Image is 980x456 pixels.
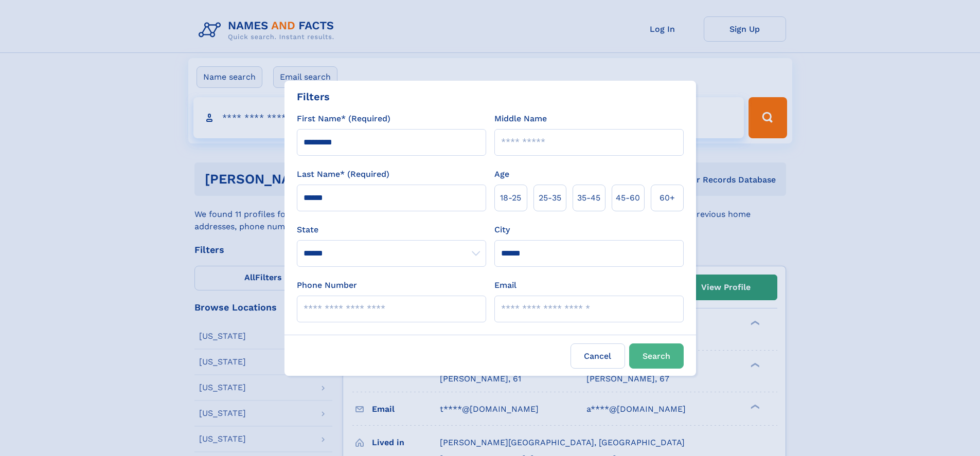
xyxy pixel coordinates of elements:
[616,192,640,204] span: 45‑60
[494,279,516,291] label: Email
[539,192,561,204] span: 25‑35
[494,168,509,180] label: Age
[297,89,330,104] div: Filters
[500,192,521,204] span: 18‑25
[297,279,357,291] label: Phone Number
[494,224,510,236] label: City
[660,192,675,204] span: 60+
[571,343,625,369] label: Cancel
[297,113,390,125] label: First Name* (Required)
[494,113,547,125] label: Middle Name
[297,224,486,236] label: State
[297,168,389,180] label: Last Name* (Required)
[577,192,600,204] span: 35‑45
[629,343,684,369] button: Search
